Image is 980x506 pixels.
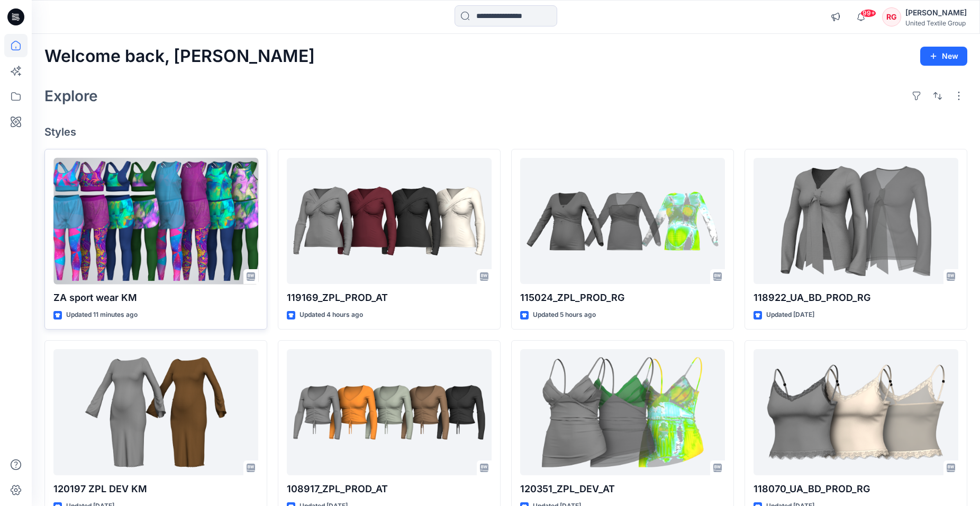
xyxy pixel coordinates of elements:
[66,309,138,321] p: Updated 11 minutes ago
[520,158,725,285] a: 115024_ZPL_PROD_RG
[53,290,258,305] p: ZA sport wear KM
[860,9,876,17] span: 99+
[53,158,258,285] a: ZA sport wear KM
[754,349,958,476] a: 118070_UA_BD_PROD_RG
[920,47,967,66] button: New
[300,309,363,321] p: Updated 4 hours ago
[882,7,901,26] div: RG
[287,290,492,305] p: 119169_ZPL_PROD_AT
[287,482,492,496] p: 108917_ZPL_PROD_AT
[754,482,958,496] p: 118070_UA_BD_PROD_RG
[520,349,725,476] a: 120351_ZPL_DEV_AT
[520,290,725,305] p: 115024_ZPL_PROD_RG
[44,126,967,138] h4: Styles
[287,158,492,285] a: 119169_ZPL_PROD_AT
[905,6,967,19] div: [PERSON_NAME]
[905,19,967,27] div: United Textile Group
[44,87,98,104] h2: Explore
[754,290,958,305] p: 118922_UA_BD_PROD_RG
[754,158,958,285] a: 118922_UA_BD_PROD_RG
[53,349,258,476] a: 120197 ZPL DEV KM
[766,309,814,321] p: Updated [DATE]
[44,47,315,66] h2: Welcome back, [PERSON_NAME]
[53,482,258,496] p: 120197 ZPL DEV KM
[533,309,596,321] p: Updated 5 hours ago
[287,349,492,476] a: 108917_ZPL_PROD_AT
[520,482,725,496] p: 120351_ZPL_DEV_AT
